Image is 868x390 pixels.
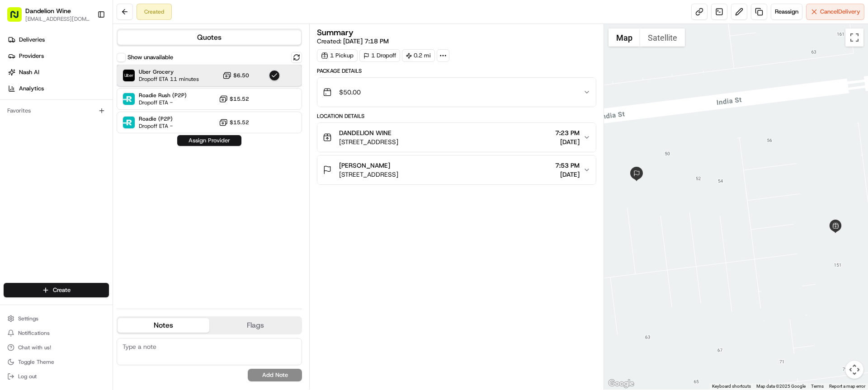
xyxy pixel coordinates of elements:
[9,203,16,210] div: 📗
[123,70,135,81] img: Uber Grocery
[140,116,165,127] button: See all
[820,8,860,16] span: Cancel Delivery
[9,156,24,174] img: Wisdom Oko
[127,53,173,61] label: Show unavailable
[771,4,802,20] button: Reassign
[339,137,398,146] span: [STREET_ADDRESS]
[154,89,165,100] button: Start new chat
[18,141,25,148] img: 1736555255976-a54dd68f-1ca7-489b-9aae-adbdc363a1c4
[139,68,199,75] span: Uber Grocery
[219,94,249,103] button: $15.52
[230,95,249,103] span: $15.52
[640,28,685,47] button: Show satellite imagery
[806,4,864,20] button: CancelDelivery
[402,49,435,62] div: 0.2 mi
[555,137,580,146] span: [DATE]
[317,37,389,46] span: Created:
[359,49,400,62] div: 1 Dropoff
[4,341,109,354] button: Chat with us!
[811,384,824,389] a: Terms
[555,128,580,137] span: 7:23 PM
[606,378,636,390] img: Google
[9,86,25,103] img: 1736555255976-a54dd68f-1ca7-489b-9aae-adbdc363a1c4
[4,312,109,325] button: Settings
[139,92,187,99] span: Roadie Rush (P2P)
[317,78,595,107] button: $50.00
[177,135,241,146] button: Assign Provider
[139,99,187,106] span: Dropoff ETA -
[123,117,135,128] img: Roadie (P2P)
[4,356,109,368] button: Toggle Theme
[4,81,113,96] a: Analytics
[28,140,96,147] span: Wisdom [PERSON_NAME]
[90,224,109,231] span: Pylon
[9,9,27,27] img: Nash
[4,327,109,339] button: Notifications
[76,203,84,210] div: 💻
[555,161,580,170] span: 7:53 PM
[118,30,301,45] button: Quotes
[209,318,301,333] button: Flags
[775,8,798,16] span: Reassign
[98,164,101,172] span: •
[18,202,69,211] span: Knowledge Base
[4,33,113,47] a: Deliveries
[118,318,209,333] button: Notes
[41,86,148,95] div: Start new chat
[845,28,863,47] button: Toggle fullscreen view
[317,49,358,62] div: 1 Pickup
[9,132,24,149] img: Wisdom Oko
[64,224,109,231] a: Powered byPylon
[18,344,51,351] span: Chat with us!
[222,71,249,80] button: $6.50
[5,198,73,215] a: 📗Knowledge Base
[28,164,96,172] span: Wisdom [PERSON_NAME]
[317,155,595,184] button: [PERSON_NAME][STREET_ADDRESS]7:53 PM[DATE]
[18,165,25,172] img: 1736555255976-a54dd68f-1ca7-489b-9aae-adbdc363a1c4
[41,95,124,103] div: We're available if you need us!
[317,123,595,152] button: DANDELION WINE[STREET_ADDRESS]7:23 PM[DATE]
[555,170,580,179] span: [DATE]
[85,202,145,211] span: API Documentation
[230,119,249,126] span: $15.52
[19,85,44,93] span: Analytics
[343,37,389,45] span: [DATE] 7:18 PM
[609,28,640,47] button: Show street map
[4,283,109,297] button: Create
[98,140,101,147] span: •
[24,58,149,68] input: Clear
[9,36,165,51] p: Welcome 👋
[4,65,113,80] a: Nash AI
[219,118,249,127] button: $15.52
[139,122,173,130] span: Dropoff ETA -
[139,75,199,83] span: Dropoff ETA 11 minutes
[18,315,38,322] span: Settings
[25,15,90,23] button: [EMAIL_ADDRESS][DOMAIN_NAME]
[339,170,398,179] span: [STREET_ADDRESS]
[339,128,392,137] span: DANDELION WINE
[317,113,596,120] div: Location Details
[123,93,135,105] img: Roadie Rush (P2P)
[19,86,35,103] img: 8571987876998_91fb9ceb93ad5c398215_72.jpg
[139,115,173,122] span: Roadie (P2P)
[19,52,44,60] span: Providers
[18,329,50,337] span: Notifications
[339,161,390,170] span: [PERSON_NAME]
[233,72,249,79] span: $6.50
[19,68,39,76] span: Nash AI
[103,140,122,147] span: [DATE]
[19,36,45,44] span: Deliveries
[4,103,109,118] div: Favorites
[829,384,865,389] a: Report a map error
[103,164,122,172] span: [DATE]
[18,373,37,380] span: Log out
[73,198,149,215] a: 💻API Documentation
[712,383,751,390] button: Keyboard shortcuts
[339,88,361,97] span: $50.00
[4,4,94,25] button: Dandelion Wine[EMAIL_ADDRESS][DOMAIN_NAME]
[25,6,71,15] button: Dandelion Wine
[317,28,354,37] h3: Summary
[18,358,54,366] span: Toggle Theme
